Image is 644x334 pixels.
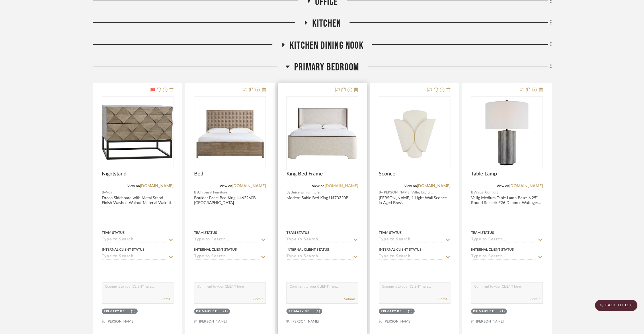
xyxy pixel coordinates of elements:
span: Kitchen [312,17,341,30]
div: Primary Bedroom [104,309,130,314]
div: 0 [287,97,358,169]
a: [DOMAIN_NAME] [509,184,543,188]
scroll-to-top-button: BACK TO TOP [595,300,637,311]
div: Primary Bedroom [288,309,314,314]
a: [DOMAIN_NAME] [232,184,266,188]
span: Bed [194,171,203,177]
div: Team Status [102,230,125,235]
img: Sconce [379,98,450,168]
div: (1) [408,309,413,314]
div: Primary Bedroom [473,309,499,314]
div: Primary Bedroom [381,309,407,314]
span: Visual Comfort [475,190,498,195]
div: Internal Client Status [286,247,329,252]
span: [PERSON_NAME] Valley Lighting [383,190,433,195]
span: By [471,190,475,195]
span: Kitchen Dining Nook [290,39,364,52]
img: King Bed Frame [287,106,358,159]
span: By [194,190,198,195]
input: Type to Search… [471,254,536,260]
div: Team Status [286,230,309,235]
button: Submit [436,297,447,302]
div: (1) [316,309,321,314]
div: Team Status [379,230,402,235]
div: Team Status [471,230,494,235]
span: By [286,190,290,195]
span: View on [127,184,140,188]
div: (1) [500,309,505,314]
span: By [102,190,106,195]
span: View on [220,184,232,188]
div: (1) [131,309,136,314]
input: Type to Search… [194,237,259,243]
span: View on [497,184,509,188]
button: Submit [344,297,355,302]
input: Type to Search… [286,254,351,260]
div: Internal Client Status [102,247,145,252]
input: Type to Search… [471,237,536,243]
button: Submit [529,297,540,302]
span: King Bed Frame [286,171,323,177]
span: Sconce [379,171,395,177]
input: Type to Search… [379,254,444,260]
div: Internal Client Status [194,247,237,252]
span: Noir [106,190,112,195]
span: By [379,190,383,195]
span: View on [404,184,417,188]
a: [DOMAIN_NAME] [140,184,173,188]
input: Type to Search… [194,254,259,260]
a: [DOMAIN_NAME] [325,184,358,188]
span: Universal Furniture [290,190,319,195]
input: Type to Search… [286,237,351,243]
span: Nightstand [102,171,126,177]
a: [DOMAIN_NAME] [417,184,450,188]
button: Submit [159,297,170,302]
img: Table Lamp [472,98,542,168]
input: Type to Search… [102,254,167,260]
span: Primary Bedroom [294,61,359,74]
div: Primary Bedroom [196,309,222,314]
input: Type to Search… [102,237,167,243]
div: Internal Client Status [471,247,514,252]
div: (1) [223,309,228,314]
span: Universal Furniture [198,190,227,195]
input: Type to Search… [379,237,444,243]
span: Table Lamp [471,171,497,177]
div: Internal Client Status [379,247,421,252]
img: Nightstand [102,105,173,160]
img: Bed [195,106,265,159]
div: Team Status [194,230,217,235]
button: Submit [252,297,263,302]
span: View on [312,184,325,188]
